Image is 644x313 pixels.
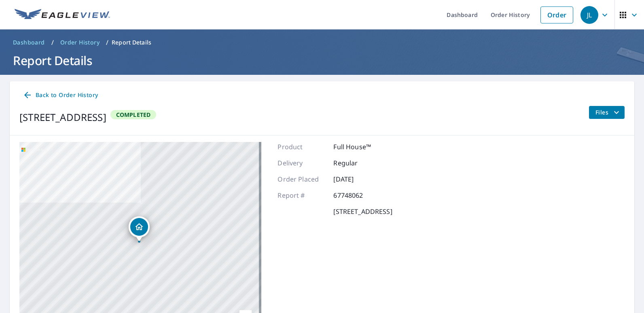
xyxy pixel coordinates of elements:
[595,108,621,117] span: Files
[112,38,151,47] p: Report Details
[333,142,382,152] p: Full House™
[129,216,150,241] div: Dropped pin, building 1, Residential property, 967 N 5th St Philadelphia, PA 19123
[10,36,634,49] nav: breadcrumb
[15,9,110,21] img: EV Logo
[333,174,382,184] p: [DATE]
[10,52,634,69] h1: Report Details
[278,174,326,184] p: Order Placed
[19,110,106,125] div: [STREET_ADDRESS]
[333,158,382,168] p: Regular
[51,38,54,47] li: /
[333,190,382,200] p: 67748062
[278,142,326,152] p: Product
[23,90,98,100] span: Back to Order History
[13,38,45,47] span: Dashboard
[540,6,573,23] a: Order
[333,207,392,216] p: [STREET_ADDRESS]
[10,36,48,49] a: Dashboard
[589,106,625,119] button: filesDropdownBtn-67748062
[19,88,101,103] a: Back to Order History
[111,111,156,118] span: Completed
[106,38,108,47] li: /
[278,158,326,168] p: Delivery
[57,36,103,49] a: Order History
[60,38,100,47] span: Order History
[580,6,598,24] div: JL
[278,190,326,200] p: Report #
